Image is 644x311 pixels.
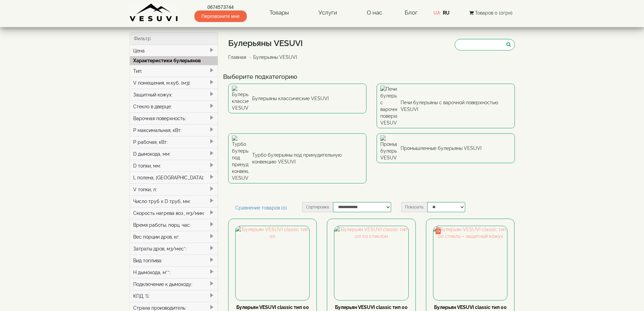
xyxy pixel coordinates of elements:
[405,9,418,16] a: Блог
[130,266,218,278] div: H дымохода, м**:
[130,45,218,57] div: Цена
[130,231,218,243] div: Вес порции дров, кг:
[433,226,507,300] img: Булерьян VESUVI classic тип 00 стекло + защитный кожух
[130,124,218,136] div: P максимальная, кВт:
[302,202,333,212] label: Сортировка:
[360,5,389,21] a: О нас
[334,226,408,300] img: Булерьян VESUVI classic тип 00 со стеклом
[443,10,450,16] a: RU
[228,84,366,113] a: Булерьяны классические VESUVI Булерьяны классические VESUVI
[129,3,178,22] img: Завод VESUVI
[130,148,218,160] div: D дымохода, мм:
[130,136,218,148] div: P рабочая, кВт:
[130,207,218,219] div: Скорость нагрева воз., м3/мин:
[435,227,442,234] img: gift
[380,135,397,161] img: Промышленные булерьяны VESUVI
[130,195,218,207] div: Число труб x D труб, мм:
[232,86,249,111] img: Булерьяны классические VESUVI
[380,86,397,126] img: Печи булерьяны с варочной поверхностью VESUVI
[236,226,309,300] img: Булерьян VESUVI classic тип 00
[228,54,246,60] a: Главная
[223,73,520,80] h4: Выберите подкатегорию
[228,202,294,214] a: Сравнение товаров (0)
[130,254,218,266] div: Вид топлива:
[194,10,247,22] span: Перезвоните мне
[433,10,440,16] a: UA
[475,10,512,16] span: Товаров 0 (0грн)
[130,243,218,254] div: Затраты дров, м3/мес*:
[232,135,249,181] img: Турбо булерьяны под принудительную конвекцию VESUVI
[130,56,218,65] div: Характеристики булерьянов
[377,133,515,163] a: Промышленные булерьяны VESUVI Промышленные булерьяны VESUVI
[247,54,297,61] li: Булерьяны VESUVI
[130,290,218,302] div: КПД, %:
[130,219,218,231] div: Время работы, порц. час:
[130,183,218,195] div: V топки, л:
[130,172,218,183] div: L полена, [GEOGRAPHIC_DATA]:
[130,89,218,101] div: Защитный кожух:
[194,4,247,10] a: 0674573744
[467,9,515,17] button: Товаров 0 (0грн)
[401,202,427,212] label: Показать:
[263,5,296,21] a: Товары
[130,65,218,77] div: Тип:
[236,305,309,310] a: Булерьян VESUVI classic тип 00
[130,278,218,290] div: Подключение к дымоходу:
[130,77,218,89] div: V помещения, м.куб. (м3):
[228,133,366,183] a: Турбо булерьяны под принудительную конвекцию VESUVI Турбо булерьяны под принудительную конвекцию ...
[130,101,218,112] div: Стекло в дверце:
[228,39,303,48] h1: Булерьяны VESUVI
[377,84,515,128] a: Печи булерьяны с варочной поверхностью VESUVI Печи булерьяны с варочной поверхностью VESUVI
[312,5,344,21] a: Услуги
[130,32,218,45] div: Фильтр
[130,112,218,124] div: Варочная поверхность:
[130,160,218,172] div: D топки, мм:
